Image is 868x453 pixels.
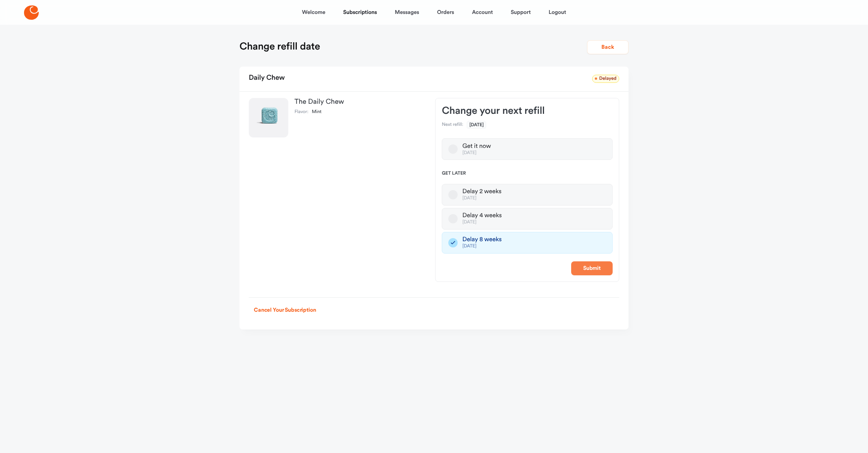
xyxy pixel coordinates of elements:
[239,40,320,53] h1: Change refill date
[462,236,501,244] div: Delay 8 weeks
[302,3,325,22] a: Welcome
[249,303,321,317] button: Cancel Your Subscription
[249,71,285,85] h2: Daily Chew
[462,188,501,196] div: Delay 2 weeks
[294,98,423,106] h3: The Daily Chew
[511,3,531,22] a: Support
[343,3,377,22] a: Subscriptions
[462,244,501,249] div: [DATE]
[448,214,458,223] button: Delay 4 weeks[DATE]
[437,3,454,22] a: Orders
[472,3,493,22] a: Account
[448,190,458,199] button: Delay 2 weeks[DATE]
[442,171,613,177] span: Get later
[462,142,491,150] div: Get it now
[442,105,613,117] h3: Change your next refill
[549,3,566,22] a: Logout
[587,40,629,54] button: Back
[462,150,491,156] div: [DATE]
[312,109,322,115] dd: Mint
[571,261,613,275] button: Submit
[462,220,501,225] div: [DATE]
[294,109,308,115] dt: Flavor:
[462,196,501,201] div: [DATE]
[467,121,486,129] span: [DATE]
[448,144,458,154] button: Get it now[DATE]
[395,3,419,22] a: Messages
[462,212,501,220] div: Delay 4 weeks
[592,75,619,83] span: Delayed
[448,238,458,247] button: Delay 8 weeks[DATE]
[249,98,288,137] img: The Daily Chew
[442,122,463,128] dt: Next refill:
